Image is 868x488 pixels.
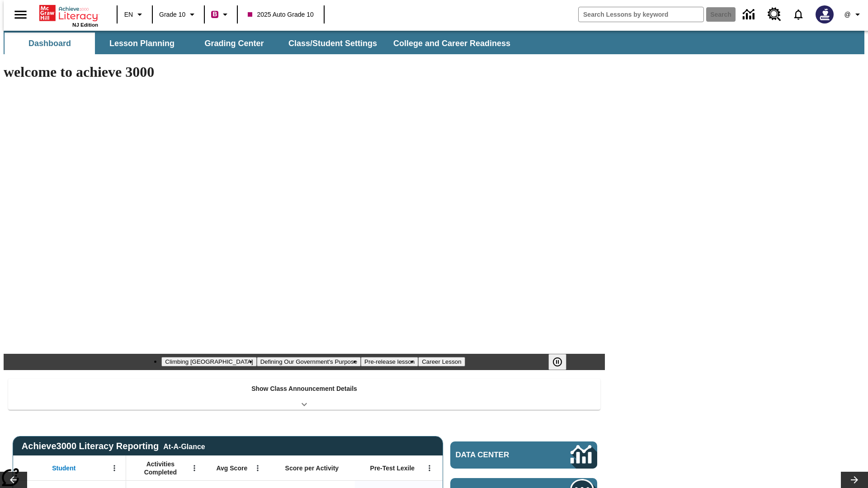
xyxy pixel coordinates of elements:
a: Data Center [737,2,762,27]
span: Student [52,464,75,472]
img: Avatar [816,5,834,23]
button: Open Menu [251,461,264,475]
button: Slide 3 Pre-release lesson [361,357,418,366]
p: Show Class Announcement Details [251,384,357,394]
h1: welcome to achieve 3000 [4,64,605,80]
div: Show Class Announcement Details [8,379,600,410]
button: Language: EN, Select a language [120,6,149,23]
span: Pre-Test Lexile [370,464,415,472]
span: Activities Completed [131,460,190,476]
button: Slide 2 Defining Our Government's Purpose [257,357,361,366]
span: Grade 10 [159,10,185,19]
span: B [212,9,217,20]
a: Data Center [450,441,597,469]
span: Score per Activity [285,464,339,472]
button: Slide 4 Career Lesson [418,357,465,366]
button: Class/Student Settings [281,33,384,54]
a: Notifications [787,3,810,26]
button: Grading Center [189,33,279,54]
button: Slide 1 Climbing Mount Tai [161,357,256,366]
button: Grade: Grade 10, Select a grade [156,6,201,23]
span: @ [844,10,850,19]
span: 2025 Auto Grade 10 [248,10,313,19]
button: College and Career Readiness [386,33,518,54]
input: search field [579,7,703,22]
div: SubNavbar [4,33,519,54]
span: Avg Score [216,464,247,472]
button: Dashboard [5,33,95,54]
div: At-A-Glance [163,441,205,451]
div: Pause [548,354,576,370]
button: Lesson Planning [97,33,187,54]
button: Profile/Settings [839,6,868,23]
div: Home [39,3,98,28]
button: Open side menu [7,1,34,28]
span: Data Center [456,450,540,460]
button: Open Menu [423,461,436,475]
div: SubNavbar [4,31,864,54]
span: NJ Edition [72,22,98,28]
button: Lesson carousel, Next [841,472,868,488]
button: Open Menu [188,461,201,475]
a: Resource Center, Will open in new tab [762,2,787,27]
button: Pause [548,354,566,370]
span: Achieve3000 Literacy Reporting [22,441,205,451]
button: Boost Class color is violet red. Change class color [208,6,234,23]
a: Home [39,4,98,22]
button: Select a new avatar [810,3,839,26]
button: Open Menu [108,461,121,475]
span: EN [124,10,133,19]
